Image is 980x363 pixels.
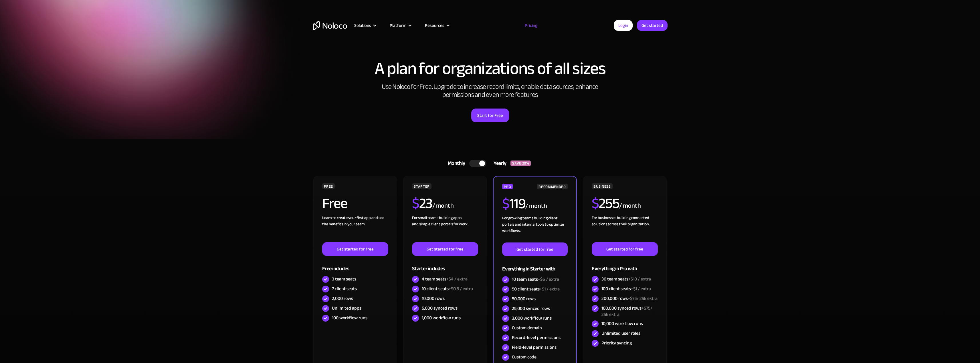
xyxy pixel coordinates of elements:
[432,201,454,210] div: / month
[376,83,605,99] h2: Use Noloco for Free. Upgrade to increase record limits, enable data sources, enhance permissions ...
[601,304,652,319] span: +$75/ 25k extra
[449,284,473,293] span: +$0.5 / extra
[502,215,567,242] div: For growing teams building client portals and internal tools to optimize workflows.
[518,22,545,29] a: Pricing
[412,196,432,210] h2: 23
[592,242,658,256] a: Get started for free
[628,275,651,283] span: +$10 / extra
[322,196,347,210] h2: Free
[332,315,367,321] div: 100 workflow runs
[601,340,632,346] div: Priority syncing
[322,183,335,189] div: FREE
[512,315,552,321] div: 3,000 workflow runs
[619,201,641,210] div: / month
[592,190,599,217] span: $
[332,305,361,311] div: Unlimited apps
[422,286,473,292] div: 10 client seats
[601,295,658,302] div: 200,000 rows
[422,295,445,302] div: 10,000 rows
[538,275,559,284] span: +$6 / extra
[502,190,509,217] span: $
[422,315,461,321] div: 1,000 workflow runs
[525,202,547,211] div: / month
[347,22,383,29] div: Solutions
[422,305,458,311] div: 5,000 synced rows
[502,242,567,256] a: Get started for free
[512,296,536,302] div: 50,000 rows
[512,354,536,360] div: Custom code
[512,286,560,292] div: 50 client seats
[313,60,668,77] h1: A plan for organizations of all sizes
[512,305,550,312] div: 25,000 synced rows
[412,242,478,256] a: Get started for free
[446,275,468,283] span: +$4 / extra
[510,161,531,166] div: SAVE 20%
[332,295,353,302] div: 2,000 rows
[592,215,658,242] div: For businesses building connected solutions across their organization. ‍
[425,22,444,29] div: Resources
[512,344,557,350] div: Field-level permissions
[512,325,542,331] div: Custom domain
[537,184,567,189] div: RECOMMENDED
[322,215,388,242] div: Learn to create your first app and see the benefits in your team ‍
[592,183,612,189] div: BUSINESS
[471,109,509,122] a: Start for Free
[502,196,525,211] h2: 119
[383,22,418,29] div: Platform
[322,242,388,256] a: Get started for free
[354,22,371,29] div: Solutions
[592,196,619,210] h2: 255
[637,20,668,31] a: Get started
[601,276,651,282] div: 30 team seats
[332,276,356,282] div: 3 team seats
[601,330,640,336] div: Unlimited user roles
[412,256,478,274] div: Starter includes
[441,159,470,168] div: Monthly
[540,285,560,293] span: +$1 / extra
[313,21,347,30] a: home
[502,184,513,189] div: PRO
[322,256,388,274] div: Free includes
[412,190,419,217] span: $
[390,22,406,29] div: Platform
[412,183,431,189] div: STARTER
[418,22,456,29] div: Resources
[486,159,510,168] div: Yearly
[412,215,478,242] div: For small teams building apps and simple client portals for work. ‍
[628,294,658,303] span: +$75/ 25k extra
[631,284,651,293] span: +$1 / extra
[332,286,357,292] div: 7 client seats
[601,305,658,318] div: 100,000 synced rows
[601,286,651,292] div: 100 client seats
[614,20,633,31] a: Login
[512,276,559,282] div: 10 team seats
[592,256,658,274] div: Everything in Pro with
[422,276,468,282] div: 4 team seats
[601,320,643,327] div: 10,000 workflow runs
[512,334,561,341] div: Record-level permissions
[502,256,567,275] div: Everything in Starter with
